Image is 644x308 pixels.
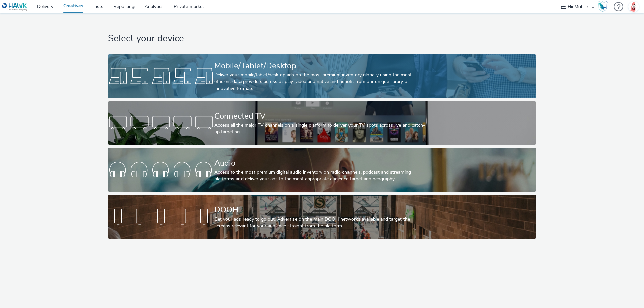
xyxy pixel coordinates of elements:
div: DOOH [214,204,427,216]
div: Deliver your mobile/tablet/desktop ads on the most premium inventory globally using the most effi... [214,72,427,92]
a: AudioAccess to the most premium digital audio inventory on radio channels, podcast and streaming ... [108,148,536,192]
div: Get your ads ready to go out! Advertise on the main DOOH networks available and target the screen... [214,216,427,230]
a: DOOHGet your ads ready to go out! Advertise on the main DOOH networks available and target the sc... [108,195,536,239]
a: Hawk Academy [598,1,610,12]
img: Hawk Academy [598,1,608,12]
a: Mobile/Tablet/DesktopDeliver your mobile/tablet/desktop ads on the most premium inventory globall... [108,54,536,98]
img: Giovanni Strada [629,2,639,12]
div: Audio [214,157,427,169]
img: undefined Logo [2,3,28,11]
a: Connected TVAccess all the major TV channels on a single platform to deliver your TV spots across... [108,101,536,145]
div: Access to the most premium digital audio inventory on radio channels, podcast and streaming platf... [214,169,427,183]
div: Mobile/Tablet/Desktop [214,60,427,72]
div: Access all the major TV channels on a single platform to deliver your TV spots across live and ca... [214,122,427,136]
h1: Select your device [108,32,536,45]
div: Connected TV [214,110,427,122]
